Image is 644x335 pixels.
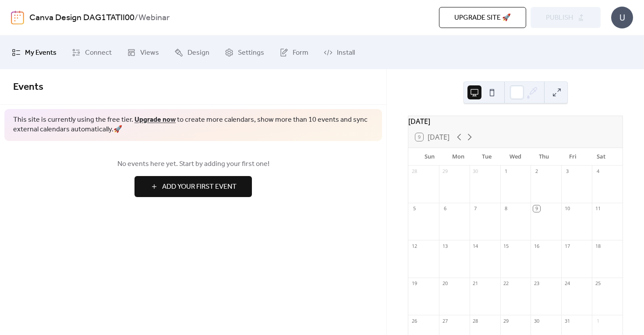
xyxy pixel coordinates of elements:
[594,243,601,249] div: 18
[238,46,264,60] span: Settings
[503,243,510,249] div: 15
[472,205,479,212] div: 7
[533,280,540,287] div: 23
[317,39,361,66] a: Install
[13,78,43,97] span: Events
[594,317,601,324] div: 1
[337,46,355,60] span: Install
[442,280,448,287] div: 20
[120,39,166,66] a: Views
[13,115,373,135] span: This site is currently using the free tier. to create more calendars, show more than 10 events an...
[472,317,479,324] div: 28
[503,205,510,212] div: 8
[533,317,540,324] div: 30
[29,10,134,26] a: Canva Design DAG1TATII00
[134,113,176,127] a: Upgrade now
[442,205,448,212] div: 6
[218,39,271,66] a: Settings
[594,280,601,287] div: 25
[564,280,570,287] div: 24
[411,280,418,287] div: 19
[85,46,112,60] span: Connect
[138,10,170,26] b: Webinar
[472,280,479,287] div: 21
[439,7,526,28] button: Upgrade site 🚀
[503,317,510,324] div: 29
[134,10,138,26] b: /
[293,46,308,60] span: Form
[503,280,510,287] div: 22
[5,39,63,66] a: My Events
[533,205,540,212] div: 9
[168,39,216,66] a: Design
[533,243,540,249] div: 16
[444,148,472,166] div: Mon
[188,46,209,60] span: Design
[442,317,448,324] div: 27
[134,176,252,197] button: Add Your First Event
[65,39,118,66] a: Connect
[411,168,418,175] div: 28
[530,148,558,166] div: Thu
[442,168,448,175] div: 29
[415,148,444,166] div: Sun
[503,168,510,175] div: 1
[564,243,570,249] div: 17
[25,46,57,60] span: My Events
[472,243,479,249] div: 14
[594,168,601,175] div: 4
[442,243,448,249] div: 13
[564,205,570,212] div: 10
[140,46,159,60] span: Views
[594,205,601,212] div: 11
[11,11,24,25] img: logo
[611,7,633,28] div: U
[411,205,418,212] div: 5
[13,176,373,197] a: Add Your First Event
[558,148,587,166] div: Fri
[411,243,418,249] div: 12
[587,148,616,166] div: Sat
[473,148,501,166] div: Tue
[472,168,479,175] div: 30
[273,39,315,66] a: Form
[564,317,570,324] div: 31
[162,182,237,192] span: Add Your First Event
[411,317,418,324] div: 26
[501,148,530,166] div: Wed
[533,168,540,175] div: 2
[564,168,570,175] div: 3
[13,159,373,169] span: No events here yet. Start by adding your first one!
[454,13,511,23] span: Upgrade site 🚀
[408,116,623,127] div: [DATE]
